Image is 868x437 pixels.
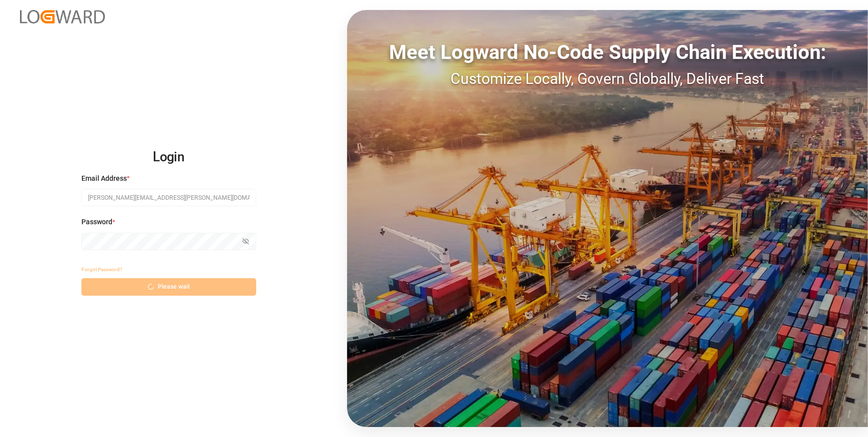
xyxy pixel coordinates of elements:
span: Password [81,217,112,227]
input: Enter your email [81,189,256,206]
div: Meet Logward No-Code Supply Chain Execution: [347,37,868,67]
span: Email Address [81,173,127,184]
h2: Login [81,141,256,173]
div: Customize Locally, Govern Globally, Deliver Fast [347,67,868,90]
img: Logward_new_orange.png [20,10,105,23]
